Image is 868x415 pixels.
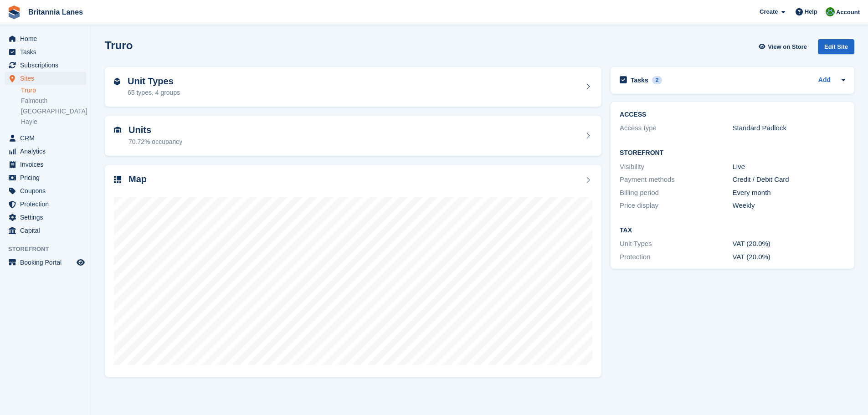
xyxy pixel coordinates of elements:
[7,5,21,19] img: stora-icon-8386f47178a22dfd0bd8f6a31ec36ba5ce8667c1dd55bd0f319d3a0aa187defe.svg
[20,256,75,269] span: Booking Portal
[114,176,121,183] img: map-icn-33ee37083ee616e46c38cad1a60f524a97daa1e2b2c8c0bc3eb3415660979fc1.svg
[21,97,86,105] a: Falmouth
[20,171,75,184] span: Pricing
[75,257,86,268] a: Preview store
[20,59,75,72] span: Subscriptions
[20,72,75,85] span: Sites
[818,39,854,54] div: Edit Site
[20,211,75,224] span: Settings
[631,76,648,84] h2: Tasks
[21,107,86,116] a: [GEOGRAPHIC_DATA]
[20,158,75,171] span: Invoices
[620,111,845,118] h2: ACCESS
[5,224,86,237] a: menu
[757,39,811,54] a: View on Store
[818,75,831,86] a: Add
[114,127,121,133] img: unit-icn-7be61d7bf1b0ce9d3e12c5938cc71ed9869f7b940bace4675aadf7bd6d80202e.svg
[20,184,75,197] span: Coupons
[105,39,133,51] h2: Truro
[733,123,845,133] div: Standard Padlock
[733,239,845,249] div: VAT (20.0%)
[826,7,835,16] img: Matt Lane
[5,256,86,269] a: menu
[5,72,86,85] a: menu
[5,32,86,45] a: menu
[620,188,732,198] div: Billing period
[652,76,663,84] div: 2
[5,158,86,171] a: menu
[128,174,147,184] h2: Map
[620,227,845,234] h2: Tax
[20,198,75,210] span: Protection
[128,125,182,135] h2: Units
[620,200,732,211] div: Price display
[5,184,86,197] a: menu
[5,198,86,210] a: menu
[818,39,854,58] a: Edit Site
[21,86,86,95] a: Truro
[20,46,75,58] span: Tasks
[105,67,601,107] a: Unit Types 65 types, 4 groups
[25,5,87,20] a: Britannia Lanes
[733,162,845,172] div: Live
[836,8,860,17] span: Account
[733,252,845,262] div: VAT (20.0%)
[5,46,86,58] a: menu
[620,149,845,157] h2: Storefront
[733,188,845,198] div: Every month
[733,200,845,211] div: Weekly
[620,252,732,262] div: Protection
[620,174,732,185] div: Payment methods
[5,171,86,184] a: menu
[114,78,120,85] img: unit-type-icn-2b2737a686de81e16bb02015468b77c625bbabd49415b5ef34ead5e3b44a266d.svg
[20,224,75,237] span: Capital
[5,211,86,224] a: menu
[733,174,845,185] div: Credit / Debit Card
[20,32,75,45] span: Home
[20,145,75,158] span: Analytics
[5,132,86,144] a: menu
[5,59,86,72] a: menu
[105,116,601,156] a: Units 70.72% occupancy
[8,245,91,254] span: Storefront
[805,7,817,16] span: Help
[760,7,778,16] span: Create
[620,162,732,172] div: Visibility
[768,42,807,51] span: View on Store
[20,132,75,144] span: CRM
[128,88,180,97] div: 65 types, 4 groups
[21,118,86,126] a: Hayle
[620,239,732,249] div: Unit Types
[5,145,86,158] a: menu
[128,76,180,87] h2: Unit Types
[128,137,182,147] div: 70.72% occupancy
[105,165,601,378] a: Map
[620,123,732,133] div: Access type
